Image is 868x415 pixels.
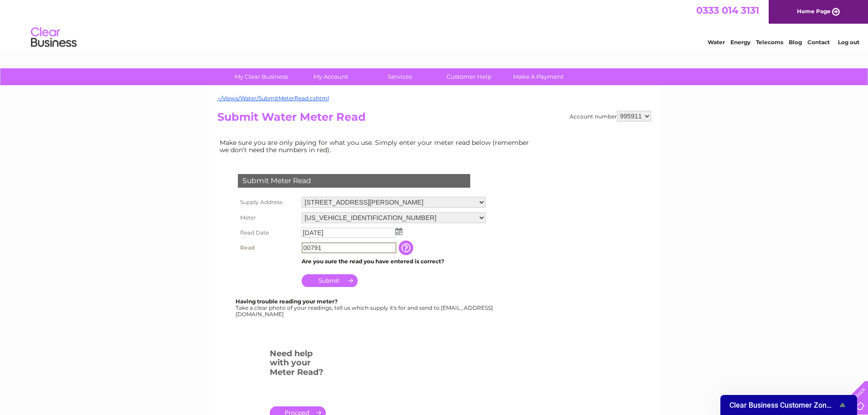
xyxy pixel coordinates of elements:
[236,298,494,317] div: Take a clear photo of your readings, tell us which supply it's for and send to [EMAIL_ADDRESS][DO...
[302,274,358,287] input: Submit
[217,137,536,156] td: Make sure you are only paying for what you use. Simply enter your meter read below (remember we d...
[696,5,759,16] a: 0333 014 3131
[236,298,338,305] b: Having trouble reading your meter?
[362,68,437,85] a: Services
[270,347,326,382] h3: Need help with your Meter Read?
[570,111,651,122] div: Account number
[293,68,368,85] a: My Account
[299,256,488,267] td: Are you sure the read you have entered is correct?
[219,5,650,44] div: Clear Business is a trading name of Verastar Limited (registered in [GEOGRAPHIC_DATA] No. 3667643...
[236,225,299,240] th: Read Date
[838,39,859,46] a: Log out
[31,24,77,51] img: logo.png
[224,68,299,85] a: My Clear Business
[730,39,750,46] a: Energy
[729,401,837,410] span: Clear Business Customer Zone Survey
[238,174,470,188] div: Submit Meter Read
[756,39,783,46] a: Telecoms
[399,241,415,255] input: Information
[217,95,329,102] a: ~/Views/Water/SubmitMeterRead.cshtml
[789,39,802,46] a: Blog
[217,111,651,128] h2: Submit Water Meter Read
[236,240,299,256] th: Read
[807,39,830,46] a: Contact
[395,228,402,235] img: ...
[236,195,299,210] th: Supply Address
[708,39,725,46] a: Water
[431,68,507,85] a: Customer Help
[729,400,848,410] button: Show survey - Clear Business Customer Zone Survey
[236,210,299,225] th: Meter
[501,68,576,85] a: Make A Payment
